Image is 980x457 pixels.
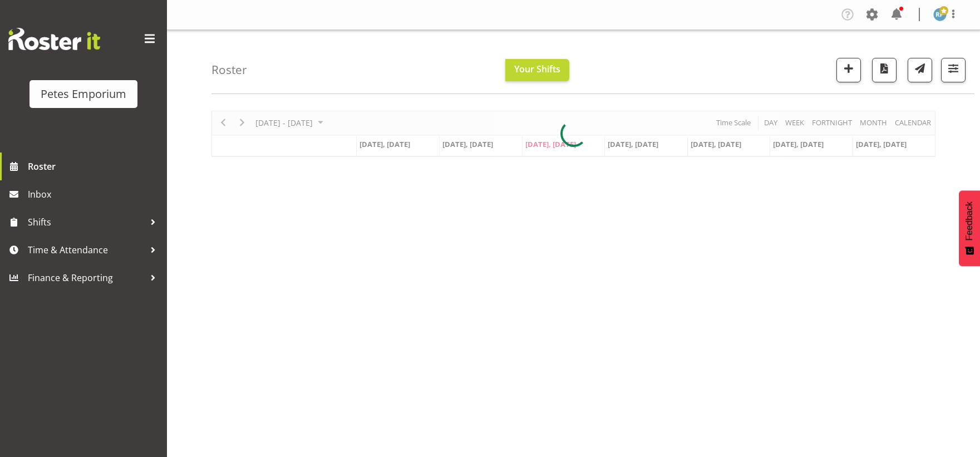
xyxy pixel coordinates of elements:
button: Filter Shifts [941,58,966,82]
span: Shifts [28,214,145,230]
button: Feedback - Show survey [959,190,980,266]
span: Roster [28,158,161,175]
span: Your Shifts [514,63,560,75]
span: Time & Attendance [28,242,145,258]
span: Feedback [964,202,974,240]
img: reina-puketapu721.jpg [933,8,947,21]
h4: Roster [211,63,247,76]
button: Send a list of all shifts for the selected filtered period to all rostered employees. [908,58,932,82]
span: Finance & Reporting [28,269,145,286]
div: Petes Emporium [41,86,126,102]
button: Add a new shift [836,58,861,82]
img: Rosterit website logo [8,28,100,50]
button: Download a PDF of the roster according to the set date range. [872,58,897,82]
button: Your Shifts [505,59,569,81]
span: Inbox [28,186,161,203]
